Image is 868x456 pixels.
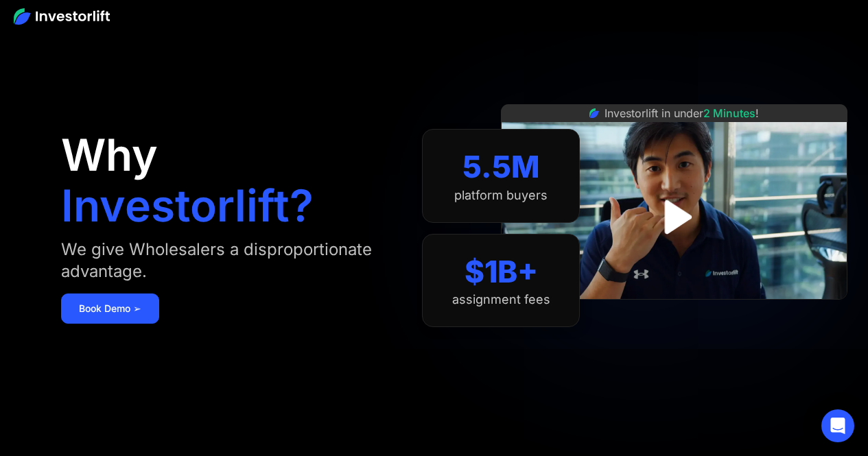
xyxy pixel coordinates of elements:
div: assignment fees [452,292,550,307]
a: Book Demo ➢ [61,293,159,324]
h1: Investorlift? [61,184,314,228]
span: 2 Minutes [703,106,755,120]
div: $1B+ [465,254,538,290]
h1: Why [61,133,158,177]
a: open lightbox [644,187,705,248]
div: We give Wholesalers a disproportionate advantage. [61,239,395,283]
div: 5.5M [462,149,540,185]
div: Investorlift in under ! [605,105,759,121]
iframe: Customer reviews powered by Trustpilot [572,307,777,323]
div: platform buyers [454,188,548,203]
div: Open Intercom Messenger [821,409,854,442]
